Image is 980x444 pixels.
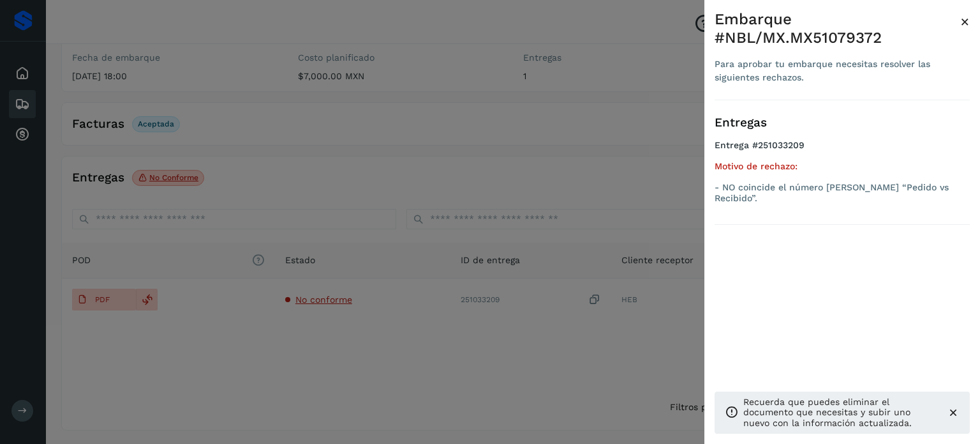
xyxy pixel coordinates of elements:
[715,182,970,204] p: - NO coincide el número [PERSON_NAME] “Pedido vs Recibido”.
[960,13,970,31] span: ×
[715,140,970,161] h4: Entrega #251033209
[960,10,970,33] button: Close
[715,116,970,130] h3: Entregas
[715,57,960,84] div: Para aprobar tu embarque necesitas resolver las siguientes rechazos.
[715,161,970,172] h5: Motivo de rechazo:
[715,10,960,47] div: Embarque #NBL/MX.MX51079372
[743,397,937,429] p: Recuerda que puedes eliminar el documento que necesitas y subir uno nuevo con la información actu...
